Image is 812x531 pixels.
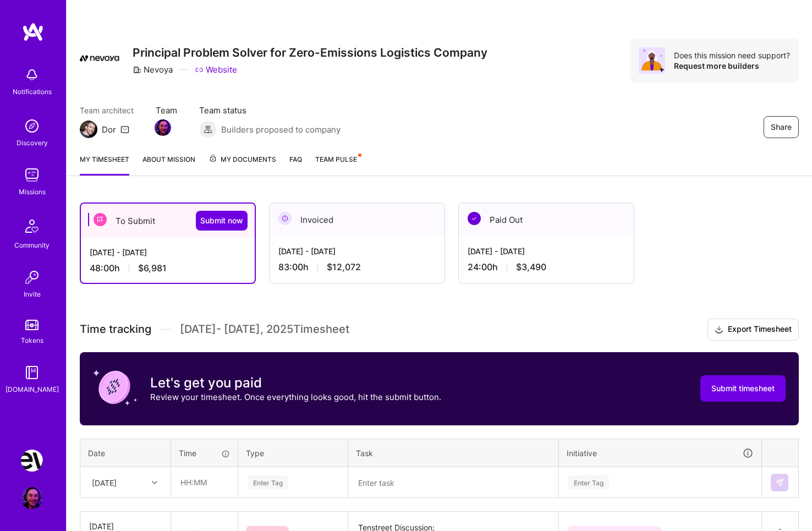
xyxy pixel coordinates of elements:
span: Team [156,105,177,116]
div: Time [179,447,230,459]
img: User Avatar [21,487,43,509]
i: icon Mail [120,125,129,134]
img: coin [93,365,137,409]
h3: Let's get you paid [150,375,441,391]
div: Discovery [17,137,48,149]
img: teamwork [21,164,43,186]
img: Submit [775,478,784,487]
span: Team status [199,105,341,116]
span: Share [771,122,792,133]
div: 83:00 h [278,261,436,273]
th: Task [348,439,559,467]
div: 24:00 h [468,261,625,273]
button: Submit now [196,211,248,231]
img: Company Logo [80,55,119,62]
div: Missions [19,186,46,198]
button: Share [764,116,799,138]
a: Nevoya: Principal Problem Solver for Zero-Emissions Logistics Company [18,450,46,472]
span: Submit timesheet [711,383,775,394]
span: Builders proposed to company [221,124,341,135]
span: Submit now [200,215,243,226]
a: Website [195,64,237,75]
img: discovery [21,115,43,137]
div: Initiative [567,447,754,459]
button: Submit timesheet [700,375,786,402]
th: Type [238,439,348,467]
div: 48:00 h [90,262,246,274]
span: $3,490 [516,261,546,273]
img: bell [21,64,43,86]
input: HH:MM [172,468,237,497]
div: [DATE] - [DATE] [468,245,625,257]
span: $12,072 [327,261,361,273]
span: Time tracking [80,322,151,336]
img: Community [19,213,45,239]
a: Team Pulse [315,154,360,176]
div: Dor [102,124,116,135]
button: Export Timesheet [707,319,799,341]
div: Community [14,239,50,251]
img: Invoiced [278,212,292,225]
div: Nevoya [133,64,173,75]
div: Enter Tag [248,474,288,491]
div: [DOMAIN_NAME] [6,384,59,395]
span: Team architect [80,105,134,116]
span: My Documents [209,154,276,166]
img: tokens [25,320,39,330]
div: Invoiced [270,203,445,237]
div: Does this mission need support? [674,50,790,61]
a: My Documents [209,154,276,176]
div: Enter Tag [568,474,609,491]
img: Team Member Avatar [155,119,171,136]
span: [DATE] - [DATE] , 2025 Timesheet [180,322,349,336]
i: icon Chevron [152,480,157,485]
img: Builders proposed to company [199,121,217,138]
div: Paid Out [459,203,634,237]
div: Request more builders [674,61,790,71]
img: Avatar [639,47,665,74]
a: My timesheet [80,154,129,176]
img: To Submit [94,213,107,226]
img: logo [22,22,44,42]
h3: Principal Problem Solver for Zero-Emissions Logistics Company [133,46,487,59]
i: icon CompanyGray [133,65,141,74]
img: Nevoya: Principal Problem Solver for Zero-Emissions Logistics Company [21,450,43,472]
img: Team Architect [80,121,97,138]
a: FAQ [289,154,302,176]
img: Invite [21,266,43,288]
div: Tokens [21,335,43,346]
div: [DATE] - [DATE] [278,245,436,257]
span: Team Pulse [315,155,357,163]
th: Date [80,439,171,467]
a: About Mission [142,154,195,176]
a: User Avatar [18,487,46,509]
i: icon Download [715,324,723,336]
div: [DATE] - [DATE] [90,247,246,258]
p: Review your timesheet. Once everything looks good, hit the submit button. [150,391,441,403]
div: Invite [24,288,41,300]
img: Paid Out [468,212,481,225]
div: [DATE] [92,477,117,488]
span: $6,981 [138,262,167,274]
img: guide book [21,362,43,384]
a: Team Member Avatar [156,118,170,137]
div: Notifications [13,86,52,97]
div: To Submit [81,204,255,238]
